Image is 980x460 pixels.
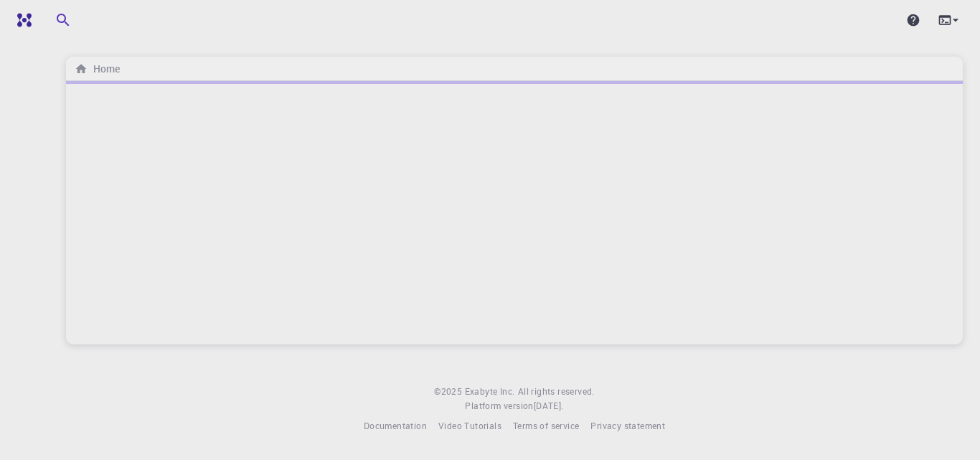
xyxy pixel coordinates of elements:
[465,385,515,399] a: Exabyte Inc.
[513,419,579,433] a: Terms of service
[465,385,515,397] span: Exabyte Inc.
[72,61,123,77] nav: breadcrumb
[590,419,665,433] a: Privacy statement
[364,420,427,431] span: Documentation
[434,385,464,399] span: © 2025
[534,399,564,413] a: [DATE].
[364,419,427,433] a: Documentation
[88,61,120,77] h6: Home
[465,399,533,413] span: Platform version
[438,420,501,431] span: Video Tutorials
[534,400,564,411] span: [DATE] .
[11,13,32,27] img: logo
[590,420,665,431] span: Privacy statement
[438,419,501,433] a: Video Tutorials
[518,385,595,399] span: All rights reserved.
[513,420,579,431] span: Terms of service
